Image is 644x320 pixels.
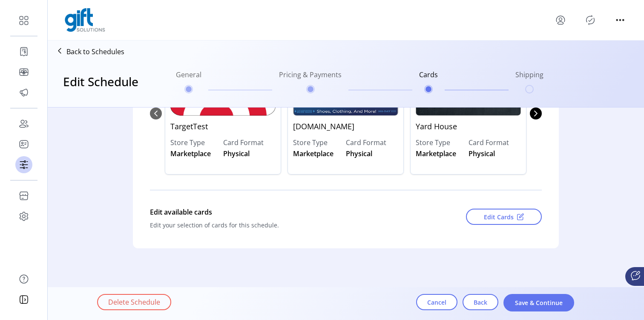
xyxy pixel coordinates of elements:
[515,298,563,307] span: Save & Continue
[469,148,495,159] span: Physical
[65,8,105,32] img: logo
[484,212,514,221] span: Edit Cards
[463,294,498,310] button: Back
[66,47,124,57] p: Back to Schedules
[293,137,346,148] label: Store Type
[554,13,567,27] button: menu
[474,298,487,307] span: Back
[170,148,211,159] span: Marketplace
[416,116,521,137] p: Yard House
[416,137,469,148] label: Store Type
[419,70,438,85] h6: Cards
[346,137,399,148] label: Card Format
[170,137,223,148] label: Store Type
[469,137,521,148] label: Card Format
[613,13,627,27] button: menu
[503,294,574,311] button: Save & Continue
[416,294,457,310] button: Cancel
[427,298,446,307] span: Cancel
[162,44,285,183] div: 0
[584,13,597,27] button: Publisher Panel
[285,44,407,183] div: 1
[416,148,456,159] span: Marketplace
[293,148,333,159] span: Marketplace
[97,294,171,310] button: Delete Schedule
[223,148,250,159] span: Physical
[170,116,276,137] p: TargetTest
[108,297,160,307] span: Delete Schedule
[223,137,276,148] label: Card Format
[293,116,398,137] p: [DOMAIN_NAME]
[407,44,530,183] div: 2
[150,221,430,230] div: Edit your selection of cards for this schedule.
[530,108,542,119] button: Next Page
[63,73,138,90] h3: Edit Schedule
[346,148,372,159] span: Physical
[150,204,430,221] div: Edit available cards
[466,209,542,225] button: Edit Cards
